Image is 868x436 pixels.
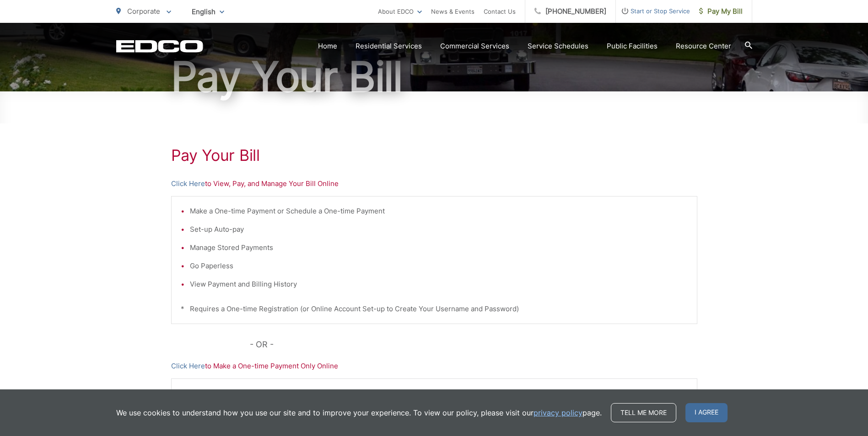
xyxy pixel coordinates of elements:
[356,41,422,52] a: Residential Services
[171,178,697,189] p: to View, Pay, and Manage Your Bill Online
[685,403,728,422] span: I agree
[484,6,516,17] a: Contact Us
[528,41,588,52] a: Service Schedules
[607,41,658,52] a: Public Facilities
[534,407,582,418] a: privacy policy
[171,361,205,372] a: Click Here
[190,279,688,290] li: View Payment and Billing History
[190,388,688,399] li: Make a One-time Payment Only
[116,54,752,100] h1: Pay Your Bill
[190,224,688,235] li: Set-up Auto-pay
[611,403,676,422] a: Tell me more
[116,40,203,53] a: EDCD logo. Return to the homepage.
[190,242,688,253] li: Manage Stored Payments
[318,41,337,52] a: Home
[185,4,231,20] span: English
[699,6,743,17] span: Pay My Bill
[250,338,697,351] p: - OR -
[171,361,697,372] p: to Make a One-time Payment Only Online
[127,7,160,16] span: Corporate
[171,146,697,165] h1: Pay Your Bill
[440,41,509,52] a: Commercial Services
[378,6,422,17] a: About EDCO
[190,261,688,271] li: Go Paperless
[171,178,205,189] a: Click Here
[431,6,474,17] a: News & Events
[676,41,731,52] a: Resource Center
[190,206,688,217] li: Make a One-time Payment or Schedule a One-time Payment
[116,407,602,418] p: We use cookies to understand how you use our site and to improve your experience. To view our pol...
[181,303,688,314] p: * Requires a One-time Registration (or Online Account Set-up to Create Your Username and Password)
